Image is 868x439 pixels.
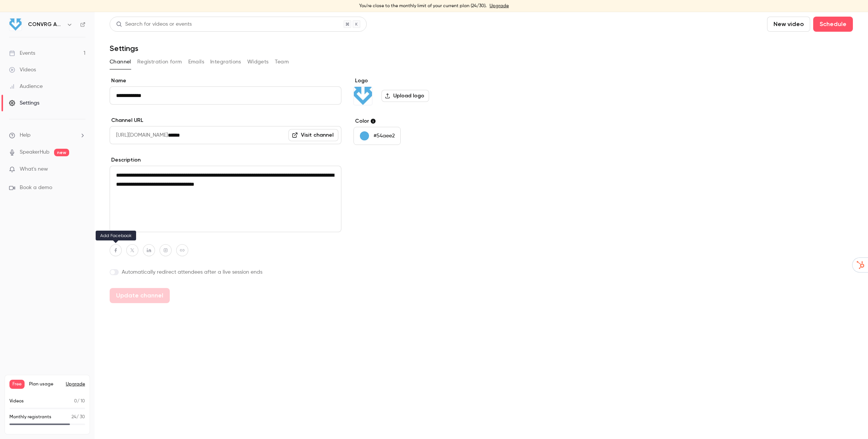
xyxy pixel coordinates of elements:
img: CONVRG Agency [354,87,372,105]
label: Logo [353,77,470,85]
button: New video [767,17,810,32]
p: / 10 [74,398,85,405]
p: Monthly registrants [9,414,51,421]
h6: CONVRG Agency [28,21,64,28]
button: Channel [110,56,131,68]
label: Automatically redirect attendees after a live session ends [110,268,341,276]
div: Events [9,49,35,57]
p: / 30 [71,414,85,421]
label: Name [110,77,341,85]
label: Channel URL [110,117,341,124]
button: Schedule [813,17,853,32]
button: #54aee2 [353,127,401,145]
label: Upload logo [381,90,429,102]
span: 0 [74,399,77,404]
span: Plan usage [29,381,61,387]
a: Upgrade [490,3,509,9]
button: Registration form [137,56,182,68]
div: Videos [9,66,36,74]
span: new [54,149,69,156]
p: Videos [9,398,24,405]
a: Visit channel [288,129,338,141]
span: [URL][DOMAIN_NAME] [110,126,168,144]
span: Book a demo [20,184,52,192]
a: SpeakerHub [20,148,50,156]
button: Integrations [210,56,241,68]
span: Help [20,131,31,139]
div: Search for videos or events [116,20,192,28]
div: Audience [9,83,43,90]
button: Upgrade [66,381,85,387]
button: Emails [188,56,204,68]
label: Color [353,117,470,125]
span: 24 [71,415,76,419]
span: Free [9,380,25,389]
img: CONVRG Agency [9,18,22,31]
button: Widgets [247,56,269,68]
div: Settings [9,99,39,107]
button: Team [275,56,289,68]
h1: Settings [110,44,138,53]
li: help-dropdown-opener [9,131,85,139]
label: Description [110,156,341,164]
p: #54aee2 [374,132,395,140]
span: What's new [20,165,48,173]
